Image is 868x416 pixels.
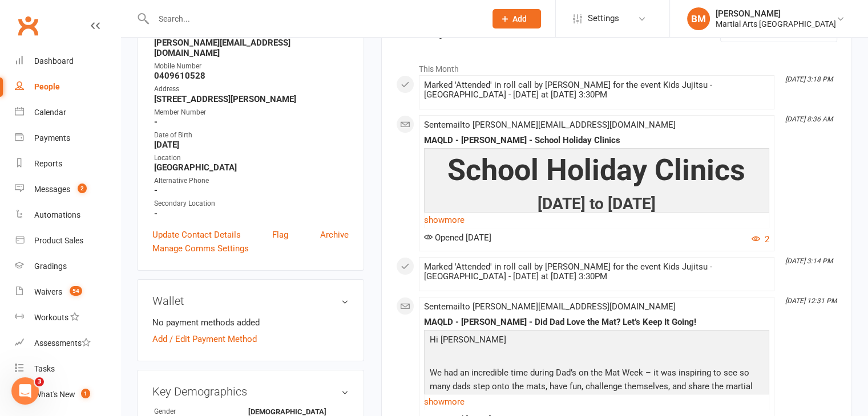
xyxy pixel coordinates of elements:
a: Clubworx [14,11,42,40]
div: [PERSON_NAME] [716,9,836,19]
div: Assessments [34,338,91,348]
span: Add [512,14,527,23]
div: Product Sales [34,236,83,245]
li: No payment methods added [152,316,349,329]
a: Assessments [15,331,120,356]
div: Secondary Location [154,198,349,209]
strong: - [154,185,349,195]
span: 1 [81,389,90,398]
h3: Activity [396,22,837,39]
i: [DATE] 8:36 AM [785,115,833,123]
a: Archive [320,228,349,242]
span: School Holiday Clinics [447,153,745,187]
span: 3 [35,377,44,386]
strong: 0409610528 [154,71,349,81]
strong: [GEOGRAPHIC_DATA] [154,162,349,173]
a: Dashboard [15,48,120,74]
p: Hi [PERSON_NAME] [427,333,766,349]
a: What's New1 [15,382,120,407]
strong: [PERSON_NAME][EMAIL_ADDRESS][DOMAIN_NAME] [154,38,349,58]
div: People [34,82,60,91]
span: Sent email to [PERSON_NAME][EMAIL_ADDRESS][DOMAIN_NAME] [424,120,676,130]
div: Reports [34,159,62,168]
h3: Wallet [152,295,349,307]
div: Martial Arts [GEOGRAPHIC_DATA] [716,19,836,29]
button: Add [492,9,541,28]
a: People [15,74,120,100]
a: Calendar [15,100,120,125]
div: Payments [34,133,70,142]
span: Settings [588,6,619,31]
a: Workouts [15,305,120,331]
span: [DATE] to [DATE] [538,194,656,213]
a: Manage Comms Settings [152,242,249,255]
div: Gradings [34,262,67,271]
div: Messages [34,185,70,194]
div: Member Number [154,107,349,118]
div: Tasks [34,364,55,373]
a: Update Contact Details [152,228,241,242]
strong: - [154,209,349,219]
h3: Key Demographics [152,385,349,398]
div: Waivers [34,287,62,296]
a: Tasks [15,356,120,382]
div: What's New [34,390,75,399]
div: Mobile Number [154,61,349,72]
a: Gradings [15,254,120,279]
div: Automations [34,210,80,219]
span: Sent email to [PERSON_NAME][EMAIL_ADDRESS][DOMAIN_NAME] [424,301,676,312]
div: Location [154,153,349,164]
span: 54 [70,286,82,296]
a: show more [424,394,769,410]
div: Marked 'Attended' in roll call by [PERSON_NAME] for the event Kids Jujitsu - [GEOGRAPHIC_DATA] - ... [424,262,769,282]
div: BM [687,7,710,30]
span: 2 [78,183,87,193]
iframe: Intercom live chat [11,377,39,405]
div: Alternative Phone [154,176,349,186]
a: Reports [15,151,120,177]
div: MAQLD - [PERSON_NAME] - School Holiday Clinics [424,136,769,145]
a: Payments [15,125,120,151]
div: Calendar [34,108,66,117]
strong: - [154,117,349,127]
div: MAQLD - [PERSON_NAME] - Did Dad Love the Mat? Let’s Keep It Going! [424,317,769,327]
i: [DATE] 3:14 PM [785,257,833,265]
div: Workouts [34,313,68,322]
button: 2 [752,233,769,246]
a: Flag [272,228,288,242]
a: show more [424,212,769,228]
strong: [STREET_ADDRESS][PERSON_NAME] [154,94,349,104]
i: [DATE] 3:18 PM [785,75,833,83]
p: We had an incredible time during Dad’s on the Mat Week – it was inspiring to see so many dads ste... [427,366,766,410]
a: Add / Edit Payment Method [152,332,257,346]
div: Dashboard [34,56,74,66]
li: This Month [396,57,837,75]
a: Automations [15,202,120,228]
div: Date of Birth [154,130,349,141]
i: [DATE] 12:31 PM [785,297,837,305]
strong: [DATE] [154,140,349,150]
a: Waivers 54 [15,279,120,305]
div: Address [154,84,349,95]
strong: [DEMOGRAPHIC_DATA] [248,407,326,416]
a: Product Sales [15,228,120,254]
div: Marked 'Attended' in roll call by [PERSON_NAME] for the event Kids Jujitsu - [GEOGRAPHIC_DATA] - ... [424,80,769,100]
input: Search... [150,11,478,27]
a: Messages 2 [15,177,120,202]
span: Opened [DATE] [424,233,491,243]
